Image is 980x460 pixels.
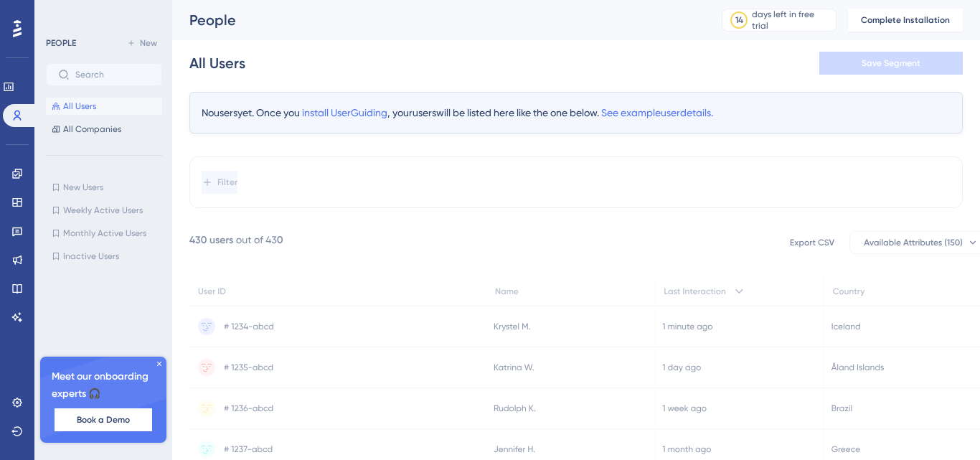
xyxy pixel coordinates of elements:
[63,250,119,262] span: Inactive Users
[861,14,950,26] span: Complete Installation
[735,14,743,26] div: 14
[63,227,146,239] span: Monthly Active Users
[819,52,963,75] button: Save Segment
[46,98,162,115] button: All Users
[189,53,245,73] div: All Users
[63,100,96,112] span: All Users
[862,57,920,69] span: Save Segment
[140,37,157,49] span: New
[46,121,162,138] button: All Companies
[302,107,387,118] span: install UserGuiding
[122,34,162,52] button: New
[63,123,121,135] span: All Companies
[752,9,831,32] div: days left in free trial
[46,179,162,196] button: New Users
[63,205,143,216] span: Weekly Active Users
[77,414,130,426] span: Book a Demo
[217,177,237,188] span: Filter
[63,182,103,193] span: New Users
[601,107,713,118] span: See example user details.
[848,9,963,32] button: Complete Installation
[46,248,162,265] button: Inactive Users
[52,368,155,403] span: Meet our onboarding experts 🎧
[46,202,162,219] button: Weekly Active Users
[202,171,237,194] button: Filter
[75,70,150,80] input: Search
[189,92,963,133] div: No users yet. Once you , your users will be listed here like the one below.
[189,10,686,30] div: People
[46,225,162,242] button: Monthly Active Users
[46,37,76,49] div: PEOPLE
[55,408,152,431] button: Book a Demo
